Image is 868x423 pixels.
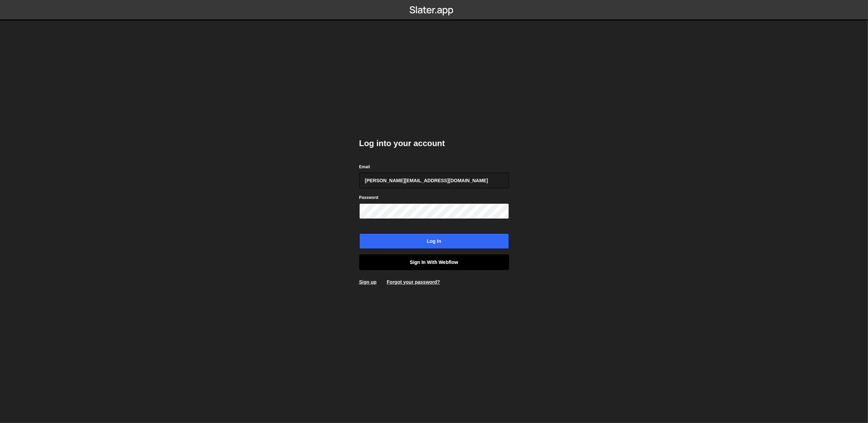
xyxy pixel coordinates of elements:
[359,138,509,149] h2: Log into your account
[359,254,509,270] a: Sign in with Webflow
[387,279,440,285] a: Forgot your password?
[359,279,377,285] a: Sign up
[359,233,509,249] input: Log in
[359,194,379,201] label: Password
[359,163,370,170] label: Email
